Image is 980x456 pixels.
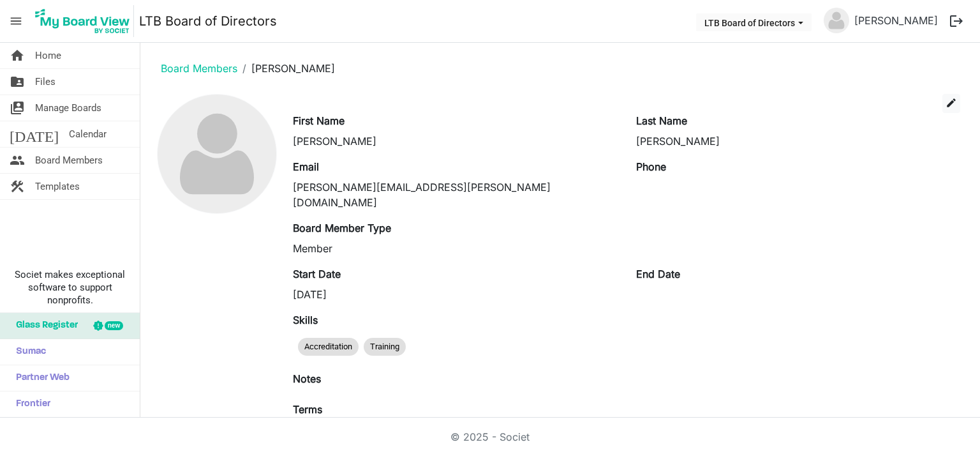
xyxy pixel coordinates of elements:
[293,220,391,236] label: Board Member Type
[293,133,617,149] div: [PERSON_NAME]
[10,43,25,68] span: home
[10,339,46,365] span: Sumac
[824,8,849,33] img: no-profile-picture.svg
[35,148,103,173] span: Board Members
[10,69,25,95] span: folder_shared
[10,313,78,338] span: Glass Register
[10,121,59,147] span: [DATE]
[4,9,28,33] span: menu
[139,8,277,34] a: LTB Board of Directors
[942,94,960,113] button: edit
[943,8,970,34] button: logout
[293,371,321,386] label: Notes
[636,113,687,128] label: Last Name
[35,69,56,95] span: Files
[105,321,123,330] div: new
[293,159,319,174] label: Email
[10,174,25,199] span: construction
[946,97,957,109] span: edit
[10,391,50,417] span: Frontier
[293,113,345,128] label: First Name
[636,159,666,174] label: Phone
[69,121,107,147] span: Calendar
[636,133,960,149] div: [PERSON_NAME]
[636,266,680,282] label: End Date
[10,148,25,173] span: people
[849,8,943,33] a: [PERSON_NAME]
[10,365,70,391] span: Partner Web
[35,43,61,68] span: Home
[293,287,617,302] div: [DATE]
[696,13,812,31] button: LTB Board of Directors dropdownbutton
[293,266,341,282] label: Start Date
[158,95,276,213] img: no-profile-picture.svg
[6,268,134,307] span: Societ makes exceptional software to support nonprofits.
[31,5,134,37] img: My Board View Logo
[35,174,80,199] span: Templates
[237,61,335,76] li: [PERSON_NAME]
[293,241,617,256] div: Member
[31,5,139,37] a: My Board View Logo
[35,95,101,121] span: Manage Boards
[161,62,237,75] a: Board Members
[450,430,530,443] a: © 2025 - Societ
[293,179,617,210] div: [PERSON_NAME][EMAIL_ADDRESS][PERSON_NAME][DOMAIN_NAME]
[293,312,318,328] label: Skills
[10,95,25,121] span: switch_account
[293,402,322,417] label: Terms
